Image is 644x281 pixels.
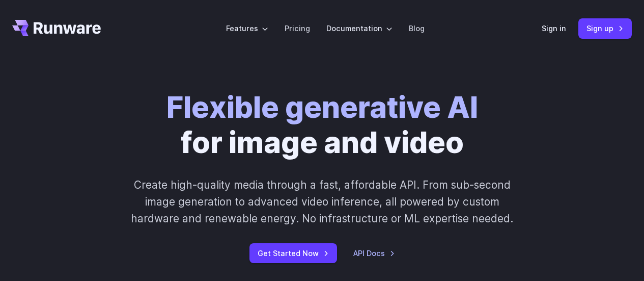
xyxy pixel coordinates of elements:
[326,22,393,34] label: Documentation
[353,247,395,259] a: API Docs
[285,22,310,34] a: Pricing
[249,243,337,263] a: Get Started Now
[226,22,268,34] label: Features
[578,18,632,38] a: Sign up
[542,22,566,34] a: Sign in
[12,20,101,36] a: Go to /
[409,22,425,34] a: Blog
[166,89,478,125] strong: Flexible generative AI
[124,176,520,227] p: Create high-quality media through a fast, affordable API. From sub-second image generation to adv...
[166,90,478,160] h1: for image and video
